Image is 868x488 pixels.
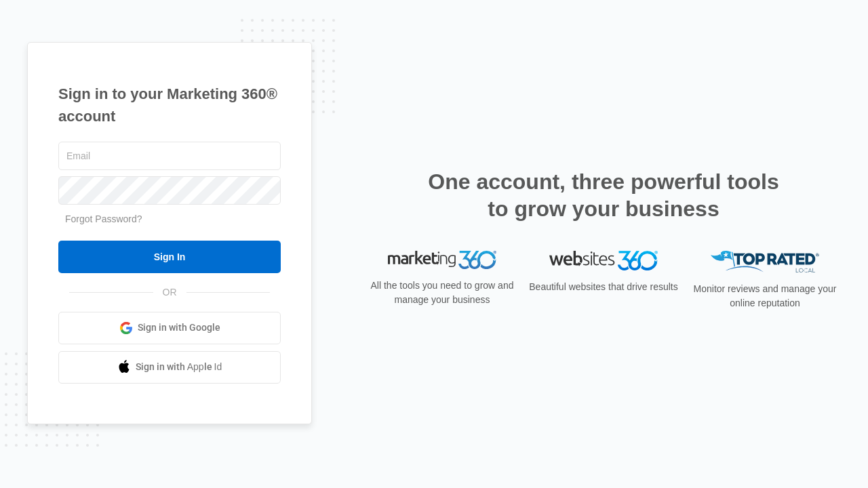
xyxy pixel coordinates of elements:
[689,282,841,310] p: Monitor reviews and manage your online reputation
[136,360,222,374] span: Sign in with Apple Id
[549,251,658,270] img: Websites 360
[153,285,186,300] span: OR
[711,251,819,273] img: Top Rated Local
[366,279,518,307] p: All the tools you need to grow and manage your business
[58,351,281,384] a: Sign in with Apple Id
[65,213,142,224] a: Forgot Password?
[424,168,783,222] h2: One account, three powerful tools to grow your business
[58,241,281,273] input: Sign In
[138,321,220,335] span: Sign in with Google
[58,83,281,127] h1: Sign in to your Marketing 360® account
[528,280,679,294] p: Beautiful websites that drive results
[388,251,496,270] img: Marketing 360
[58,142,281,170] input: Email
[58,312,281,344] a: Sign in with Google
